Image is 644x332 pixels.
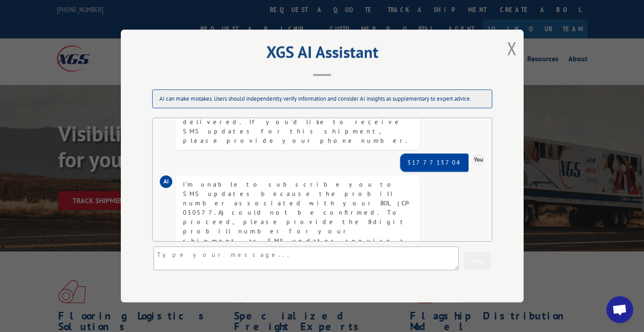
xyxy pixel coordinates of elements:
div: 3177713704 [407,157,461,167]
button: Send [464,252,490,270]
button: Close modal [507,36,517,60]
div: I'm unable to subscribe you to SMS updates because the probill number associated with your BOL (C... [183,179,413,283]
div: Open chat [606,296,633,323]
div: You [472,153,485,166]
h2: XGS AI Assistant [143,46,501,63]
div: AI [160,175,172,187]
div: AI can make mistakes. Users should independently verify information and consider AI insights as s... [152,89,492,108]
